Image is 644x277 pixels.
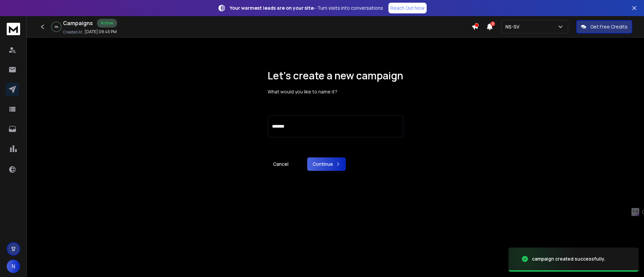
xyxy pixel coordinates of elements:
[532,256,605,262] div: campaign created successfully.
[576,20,632,33] button: Get Free Credits
[390,5,425,11] p: Reach Out Now
[230,5,383,11] p: – Turn visits into conversations
[505,23,522,30] p: NS-SV
[307,157,346,171] button: Continue
[7,23,20,35] img: logo
[230,5,314,11] strong: Your warmest leads are on your site
[97,19,117,27] div: Active
[85,29,117,34] p: [DATE] 09:45 PM
[590,23,628,30] p: Get Free Credits
[7,260,20,273] button: N
[268,157,294,171] a: Cancel
[63,19,93,27] h1: Campaigns
[55,25,58,29] p: 0 %
[388,3,427,13] a: Reach Out Now
[268,88,403,95] p: What would you like to name it?
[63,29,83,35] p: Created At:
[490,21,495,26] span: 3
[268,70,403,82] h1: Let’s create a new campaign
